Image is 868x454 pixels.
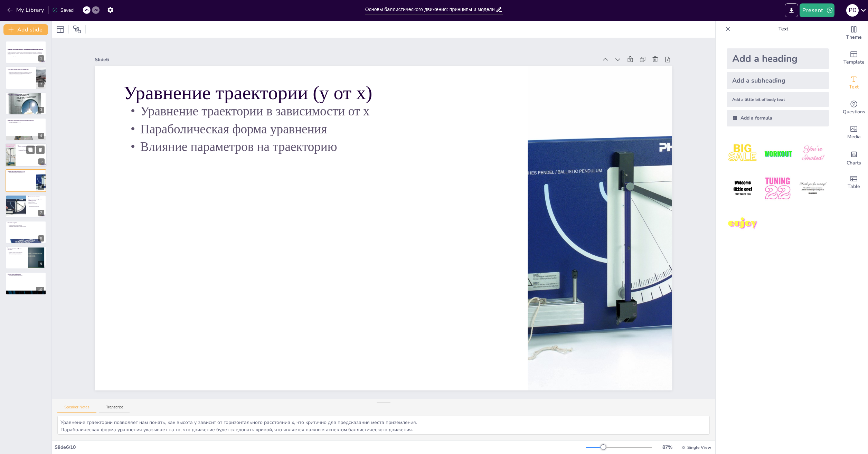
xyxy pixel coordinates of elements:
[8,275,44,276] p: Сохранение механической энергии
[8,74,34,75] p: Применения в спорте и инженерии
[55,24,66,35] div: Layout
[846,4,859,17] div: P D
[57,416,710,435] textarea: Уравнение траектории позволяет нам понять, как высота y зависит от горизонтального расстояния x, ...
[687,445,711,450] span: Single View
[38,158,45,164] div: 5
[8,96,44,97] p: Материальная точка в модели
[727,110,829,126] div: Add a formula
[727,72,829,89] div: Add a subheading
[365,4,496,15] input: Insert title
[6,246,46,269] div: 9
[18,151,45,152] p: Влияние силы тяжести на вертикальную скорость
[785,3,798,17] button: Export to PowerPoint
[843,108,865,116] span: Questions
[847,133,861,141] span: Media
[8,97,44,99] p: Игнорирование сопротивления воздуха
[8,221,44,224] p: Частные случаи
[18,148,45,150] p: Уравнения для горизонтальной и вертикальной скорости
[57,405,96,413] button: Speaker Notes
[8,173,34,174] p: Параболическая форма уравнения
[848,183,860,190] span: Table
[6,41,46,64] div: 1
[38,184,44,190] div: 6
[8,51,44,55] p: В данной презентации мы рассмотрим основы баллистического движения, его модели и принципы, включа...
[38,235,44,242] div: 8
[727,208,759,240] img: 7.jpeg
[38,261,44,267] div: 9
[659,444,676,451] div: 87 %
[8,174,34,176] p: Влияние параметров на траекторию
[8,273,44,275] p: Энергетический взгляд
[8,73,34,74] p: Параболическая траектория в однородном поле тяжести
[3,24,48,35] button: Add slide
[849,83,859,91] span: Text
[846,3,859,17] button: P D
[99,405,130,413] button: Transcript
[6,118,46,141] div: 4
[840,95,868,120] div: Get real-time input from your audience
[5,4,47,16] button: My Library
[797,138,829,170] img: 3.jpeg
[73,25,81,34] span: Position
[840,46,868,70] div: Add ready made slides
[18,150,45,151] p: Координаты как функции времени
[8,72,34,73] p: Баллистическое движение начинается с начальной скорости
[8,226,44,227] p: Уникальные уравнения для частных случаев
[8,277,44,278] p: Вертикальная скорость в верхней точке
[843,58,865,66] span: Template
[8,170,34,172] p: Уравнение траектории (y от x)
[8,223,44,225] p: Вертикальный бросок вверх
[28,203,44,205] p: Дальность полета R
[8,123,44,124] p: Разложение скорости на компоненты
[38,81,44,87] div: 2
[38,210,44,216] div: 7
[840,145,868,170] div: Add charts and graphs
[8,253,26,254] p: Общее уравнение для времени t
[8,252,26,253] p: Влияние уровней старта и финиша
[727,172,759,205] img: 4.jpeg
[6,66,46,89] div: 2
[38,133,44,139] div: 4
[6,169,46,192] div: 6
[28,202,44,204] p: Время полета T
[797,172,829,205] img: 6.jpeg
[26,145,35,154] button: Duplicate Slide
[8,55,44,57] p: Generated with [URL]
[8,225,44,226] p: Горизонтальный бросок с высоты
[734,21,833,37] p: Text
[28,196,44,202] p: Ключевые величины (приземление на уровне старта, y₀ = 0)
[6,92,46,115] div: 3
[846,34,862,41] span: Theme
[36,287,44,293] div: 10
[727,138,759,170] img: 1.jpeg
[727,92,829,107] div: Add a little bit of body text
[38,55,44,62] div: 1
[840,21,868,46] div: Change the overall theme
[8,68,34,70] p: Что такое баллистическое движение
[840,170,868,195] div: Add a table
[727,48,829,69] div: Add a heading
[8,48,43,50] strong: Основы баллистического движения: принципы и модели
[8,276,44,277] p: Скорость на высоте y
[52,7,74,13] div: Saved
[38,107,44,113] div: 3
[762,172,794,205] img: 5.jpeg
[8,95,44,96] p: Постоянное ускорение свободного падения
[8,120,44,122] p: Исходные параметры и разложение скорости
[36,145,45,154] button: Delete Slide
[762,138,794,170] img: 2.jpeg
[6,272,46,295] div: 10
[8,172,34,173] p: Уравнение траектории в зависимости от x
[840,70,868,95] div: Add text boxes
[800,3,834,17] button: Present
[840,120,868,145] div: Add images, graphics, shapes or video
[8,124,44,126] p: Ускорение в горизонтальном и вертикальном направлениях
[28,205,44,207] p: Максимальная высота H и угол максимальной дальности
[55,444,586,451] div: Slide 6 / 10
[18,145,45,147] p: Уравнения движения во времени
[8,93,44,95] p: Модель и допущения
[8,254,26,256] p: Дальность R как функция времени
[6,195,46,218] div: 7
[8,247,26,251] p: Разные уровни старта и финиша
[5,143,47,167] div: 5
